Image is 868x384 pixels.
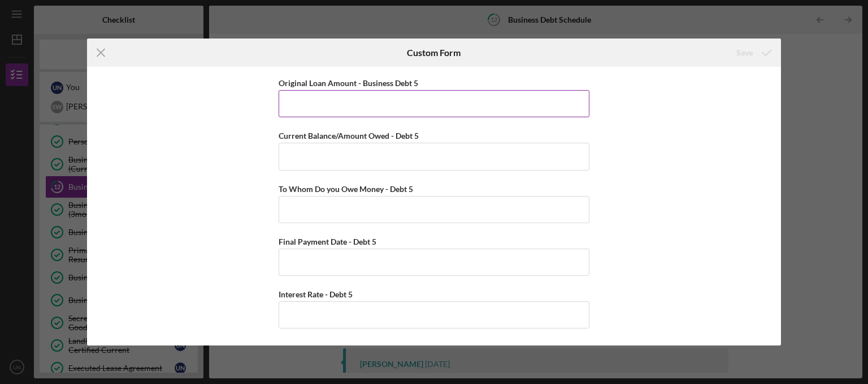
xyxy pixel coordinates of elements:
h6: Custom Form [407,48,461,58]
label: Final Payment Date - Debt 5 [279,237,376,246]
label: Current Balance/Amount Owed - Debt 5 [279,131,419,140]
button: Save [725,41,781,64]
label: To Whom Do you Owe Money - Debt 5 [279,184,413,194]
label: Original Loan Amount - Business Debt 5 [279,78,418,88]
label: Interest Rate - Debt 5 [279,289,353,299]
div: Save [736,41,753,64]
